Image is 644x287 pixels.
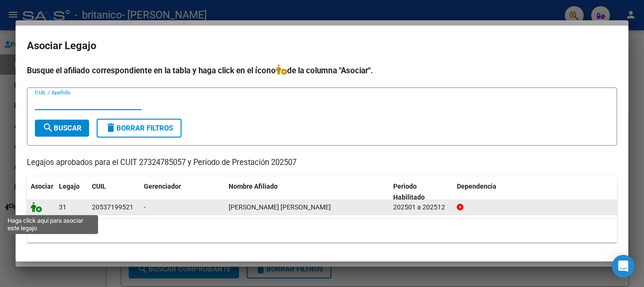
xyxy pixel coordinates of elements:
div: 202501 a 202512 [393,202,449,213]
span: Asociar [31,183,53,190]
span: Buscar [42,124,82,132]
mat-icon: search [42,122,54,133]
datatable-header-cell: Asociar [27,176,55,208]
button: Buscar [35,120,89,137]
span: Dependencia [457,183,496,190]
datatable-header-cell: Nombre Afiliado [225,176,389,208]
datatable-header-cell: Periodo Habilitado [389,176,453,208]
div: 20537199521 [92,202,133,213]
span: 31 [59,203,66,211]
datatable-header-cell: Gerenciador [140,176,225,208]
div: 1 registros [27,219,617,243]
span: GIL BUSCAGLIA SANTINO MARTIN [229,203,331,211]
datatable-header-cell: CUIL [88,176,140,208]
span: CUIL [92,183,106,190]
h2: Asociar Legajo [27,37,617,55]
span: Nombre Afiliado [229,183,278,190]
span: Gerenciador [144,183,181,190]
span: Borrar Filtros [105,124,173,132]
span: - [144,203,146,211]
div: Open Intercom Messenger [612,255,635,278]
datatable-header-cell: Legajo [55,176,88,208]
p: Legajos aprobados para el CUIT 27324785057 y Período de Prestación 202507 [27,157,617,169]
mat-icon: delete [105,122,116,133]
span: Legajo [59,183,80,190]
datatable-header-cell: Dependencia [453,176,618,208]
h4: Busque el afiliado correspondiente en la tabla y haga click en el ícono de la columna "Asociar". [27,64,617,77]
span: Periodo Habilitado [393,183,425,201]
button: Borrar Filtros [97,119,182,138]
